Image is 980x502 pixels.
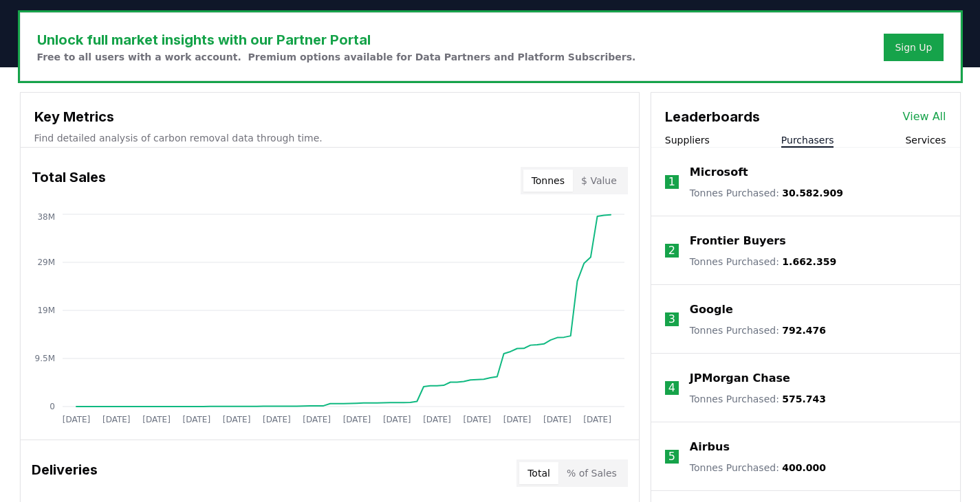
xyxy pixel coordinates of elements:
p: 1 [668,174,675,190]
h3: Deliveries [32,459,98,487]
button: Suppliers [665,133,710,147]
tspan: [DATE] [263,415,291,424]
button: $ Value [573,170,625,192]
p: Tonnes Purchased : [690,186,843,200]
p: Free to all users with a work account. Premium options available for Data Partners and Platform S... [37,50,636,64]
button: Total [519,462,558,484]
p: 2 [668,242,675,259]
tspan: [DATE] [382,415,411,424]
a: Airbus [690,439,730,455]
p: 4 [668,380,675,396]
tspan: [DATE] [222,415,250,424]
tspan: [DATE] [62,415,90,424]
h3: Unlock full market insights with our Partner Portal [37,30,636,50]
tspan: 9.5M [34,354,54,363]
a: View All [903,109,946,125]
tspan: 38M [37,212,55,222]
a: JPMorgan Chase [690,370,790,387]
p: Tonnes Purchased : [690,461,826,475]
span: 400.000 [782,462,826,473]
p: Tonnes Purchased : [690,392,826,406]
tspan: 19M [37,306,55,315]
span: 575.743 [782,393,826,404]
tspan: 29M [37,258,55,267]
span: 792.476 [782,325,826,336]
p: 3 [668,311,675,328]
p: Tonnes Purchased : [690,255,836,269]
tspan: [DATE] [303,415,331,424]
h3: Leaderboards [665,106,760,127]
tspan: [DATE] [543,415,571,424]
p: Find detailed analysis of carbon removal data through time. [34,131,625,145]
a: Sign Up [895,41,932,54]
p: Tonnes Purchased : [690,323,826,337]
tspan: [DATE] [142,415,171,424]
tspan: [DATE] [102,415,130,424]
tspan: [DATE] [463,415,491,424]
tspan: [DATE] [503,415,531,424]
button: % of Sales [558,462,625,484]
button: Services [905,133,946,147]
button: Sign Up [884,34,943,61]
span: 1.662.359 [782,256,836,267]
h3: Total Sales [32,167,106,194]
tspan: [DATE] [423,415,451,424]
a: Google [690,301,733,318]
a: Microsoft [690,164,748,181]
button: Purchasers [781,133,834,147]
tspan: 0 [50,402,55,411]
button: Tonnes [523,170,573,192]
p: 5 [668,448,675,465]
tspan: [DATE] [583,415,611,424]
tspan: [DATE] [182,415,210,424]
h3: Key Metrics [34,106,625,127]
tspan: [DATE] [342,415,371,424]
span: 30.582.909 [782,187,843,198]
a: Frontier Buyers [690,233,786,249]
